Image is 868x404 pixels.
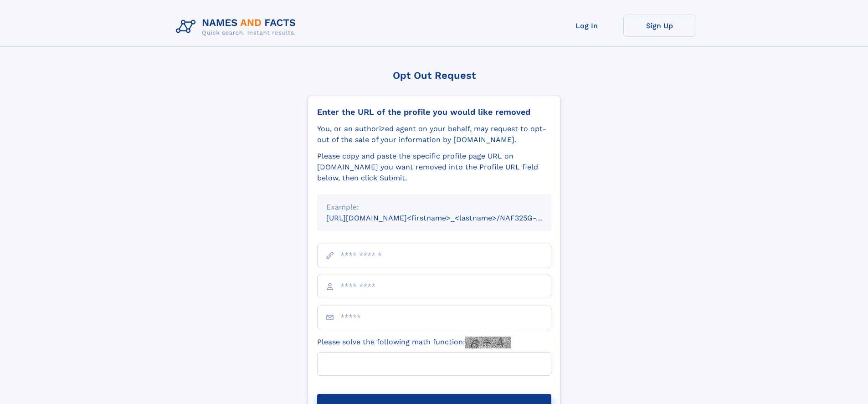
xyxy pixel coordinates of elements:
[326,202,542,213] div: Example:
[550,15,623,37] a: Log In
[172,15,303,39] img: Logo Names and Facts
[317,107,551,117] div: Enter the URL of the profile you would like removed
[317,337,511,348] label: Please solve the following math function:
[326,214,569,222] small: [URL][DOMAIN_NAME]<firstname>_<lastname>/NAF325G-xxxxxxxx
[623,15,696,37] a: Sign Up
[317,151,551,184] div: Please copy and paste the specific profile page URL on [DOMAIN_NAME] you want removed into the Pr...
[308,70,561,81] div: Opt Out Request
[317,123,551,145] div: You, or an authorized agent on your behalf, may request to opt-out of the sale of your informatio...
